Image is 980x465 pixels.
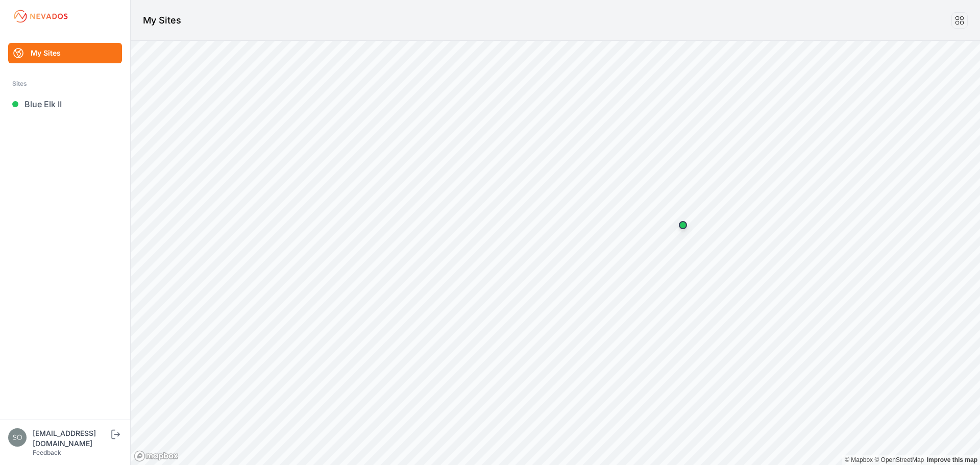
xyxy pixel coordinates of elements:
a: Mapbox [845,456,873,463]
h1: My Sites [143,13,181,28]
a: OpenStreetMap [874,456,924,463]
a: My Sites [8,43,122,63]
a: Blue Elk II [8,94,122,114]
a: Mapbox logo [134,450,179,462]
a: Feedback [33,449,61,456]
img: Nevados [12,8,69,25]
canvas: Map [131,41,980,465]
div: Sites [12,78,118,90]
a: Map feedback [927,456,977,463]
img: solarae@invenergy.com [8,428,27,447]
div: Map marker [673,215,693,235]
div: [EMAIL_ADDRESS][DOMAIN_NAME] [33,428,109,449]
